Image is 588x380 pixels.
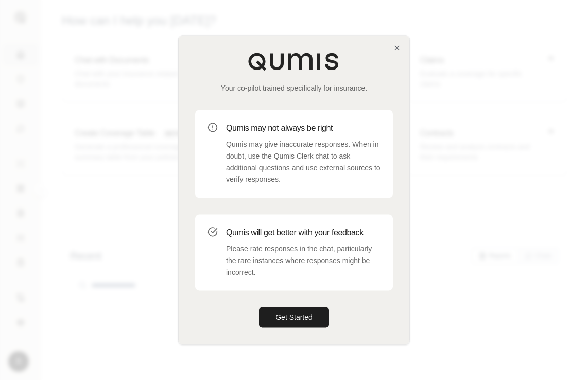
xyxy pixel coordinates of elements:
[259,307,329,328] button: Get Started
[226,243,381,278] p: Please rate responses in the chat, particularly the rare instances where responses might be incor...
[226,139,381,185] p: Qumis may give inaccurate responses. When in doubt, use the Qumis Clerk chat to ask additional qu...
[195,83,393,93] p: Your co-pilot trained specifically for insurance.
[248,52,340,71] img: Qumis Logo
[226,122,381,134] h3: Qumis may not always be right
[226,227,381,239] h3: Qumis will get better with your feedback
